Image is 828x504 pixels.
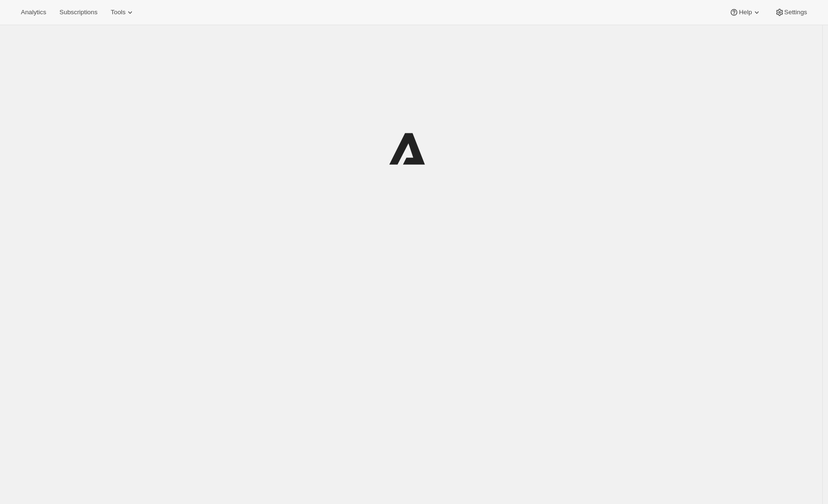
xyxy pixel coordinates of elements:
span: Settings [784,9,807,16]
button: Help [724,6,767,19]
span: Tools [111,9,125,16]
span: Subscriptions [59,9,97,16]
button: Subscriptions [54,6,103,19]
button: Analytics [15,6,52,19]
span: Help [739,9,752,16]
span: Analytics [21,9,46,16]
button: Settings [769,6,813,19]
button: Tools [105,6,141,19]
